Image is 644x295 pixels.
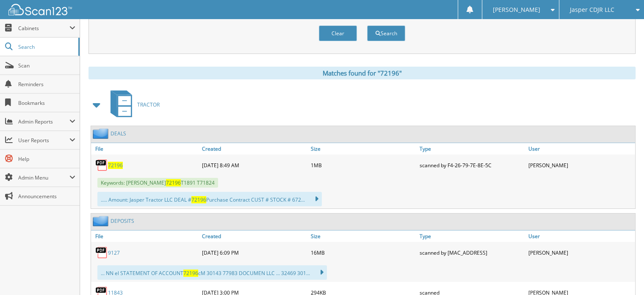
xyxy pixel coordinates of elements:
span: Scan [18,62,75,69]
div: [PERSON_NAME] [526,244,635,261]
a: User [526,230,635,242]
span: Admin Menu [18,174,69,181]
button: Clear [319,25,357,41]
a: Size [309,230,417,242]
a: Type [417,143,526,155]
span: 72196 [183,270,198,277]
img: folder2.png [93,128,111,139]
span: Admin Reports [18,118,69,125]
span: Jasper CDJR LLC [570,7,614,12]
span: [PERSON_NAME] [493,7,540,12]
a: Type [417,230,526,242]
img: folder2.png [93,216,111,226]
span: 72196 [166,179,181,186]
a: Created [200,230,309,242]
div: ... NN el STATEMENT OF ACCOUNT cM 30143 77983 DOCUMEN LLC ... 32469 301... [97,265,327,280]
a: File [91,143,200,155]
span: Reminders [18,81,75,88]
span: 72196 [191,196,206,203]
span: Search [18,43,74,51]
span: TRACTOR [137,101,160,108]
div: Matches found for "72196" [88,67,636,79]
div: [PERSON_NAME] [526,157,635,174]
a: 72196 [108,162,123,169]
a: Size [309,143,417,155]
img: PDF.png [95,246,108,259]
div: scanned by [MAC_ADDRESS] [417,244,526,261]
span: User Reports [18,137,69,144]
span: Cabinets [18,25,69,32]
div: [DATE] 6:09 PM [200,244,309,261]
a: User [526,143,635,155]
span: Bookmarks [18,99,75,107]
a: 9127 [108,249,120,256]
button: Search [367,25,405,41]
a: Created [200,143,309,155]
a: DEALS [111,130,126,137]
span: Keywords: [PERSON_NAME] T1891 T71824 [97,178,218,188]
div: [DATE] 8:49 AM [200,157,309,174]
div: scanned by F4-26-79-7E-8E-5C [417,157,526,174]
span: Announcements [18,193,75,200]
img: PDF.png [95,159,108,171]
div: 16MB [309,244,417,261]
a: DEPOSITS [111,217,134,225]
img: scan123-logo-white.svg [8,4,72,15]
span: Help [18,155,75,163]
iframe: Chat Widget [602,254,644,295]
a: TRACTOR [105,88,160,121]
a: File [91,230,200,242]
div: ..... Amount: Jasper Tractor LLC DEAL # Purchase Contract CUST # STOCK # 672... [97,192,322,206]
div: 1MB [309,157,417,174]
